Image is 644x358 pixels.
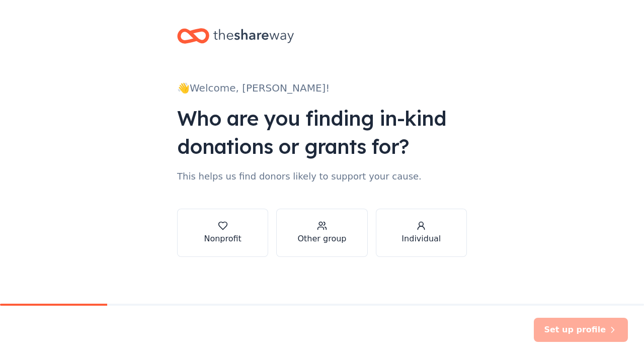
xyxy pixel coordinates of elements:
button: Individual [376,209,467,257]
div: This helps us find donors likely to support your cause. [177,168,467,185]
div: Who are you finding in-kind donations or grants for? [177,104,467,160]
div: Nonprofit [204,233,241,245]
button: Other group [276,209,367,257]
div: 👋 Welcome, [PERSON_NAME]! [177,80,467,96]
div: Individual [401,233,441,245]
div: Other group [298,233,347,245]
button: Nonprofit [177,209,268,257]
